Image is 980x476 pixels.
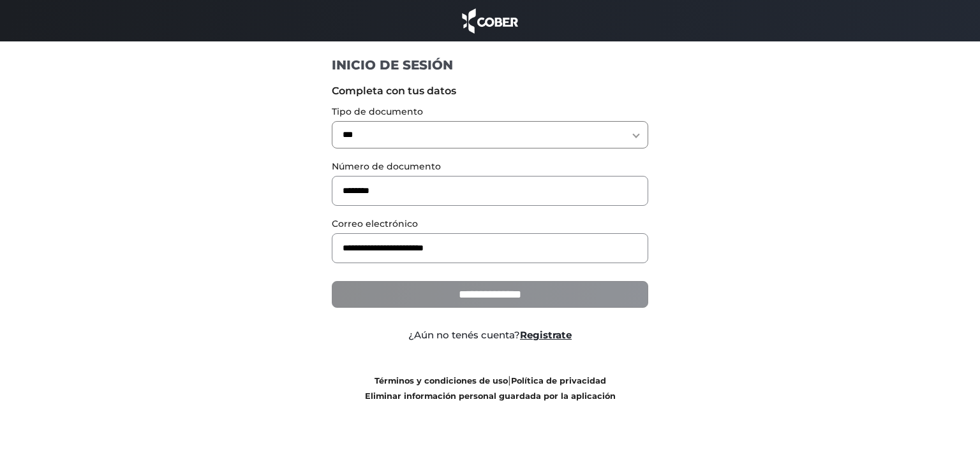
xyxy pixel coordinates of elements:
[332,160,649,173] label: Número de documento
[332,83,649,99] label: Completa con tus datos
[332,57,649,73] h1: INICIO DE SESIÓN
[520,329,572,341] a: Registrate
[459,6,521,35] img: cober_marca.png
[365,391,616,401] a: Eliminar información personal guardada por la aplicación
[322,328,658,343] div: ¿Aún no tenés cuenta?
[375,376,508,386] a: Términos y condiciones de uso
[332,217,649,231] label: Correo electrónico
[322,373,658,403] div: |
[511,376,606,386] a: Política de privacidad
[332,105,649,119] label: Tipo de documento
